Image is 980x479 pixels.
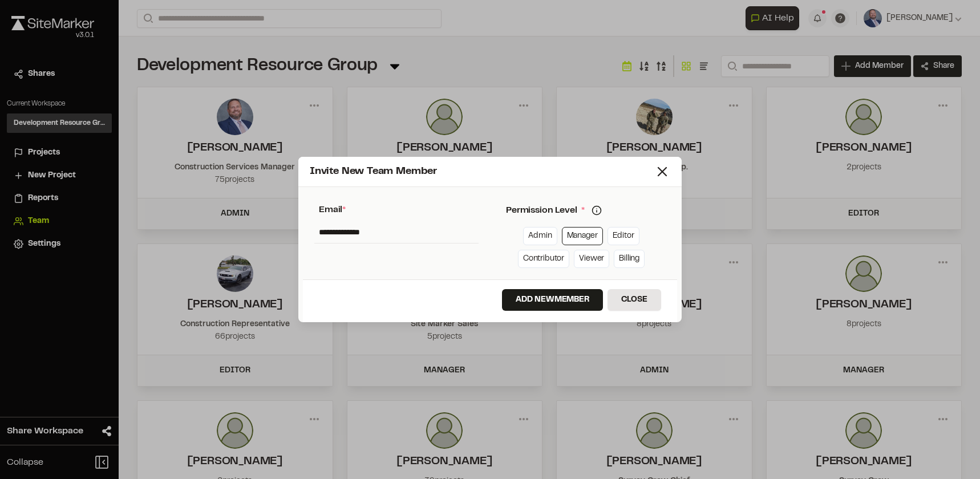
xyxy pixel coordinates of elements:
[314,203,479,217] div: Email
[614,250,645,268] a: Billing
[523,227,557,245] a: Admin
[502,289,603,311] button: Add NewMember
[608,227,639,245] a: Editor
[518,250,569,268] a: Contributor
[574,250,609,268] a: Viewer
[310,164,654,180] div: Invite New Team Member
[562,227,603,245] a: Manager
[501,203,666,218] div: Permission Level
[608,289,661,311] button: Close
